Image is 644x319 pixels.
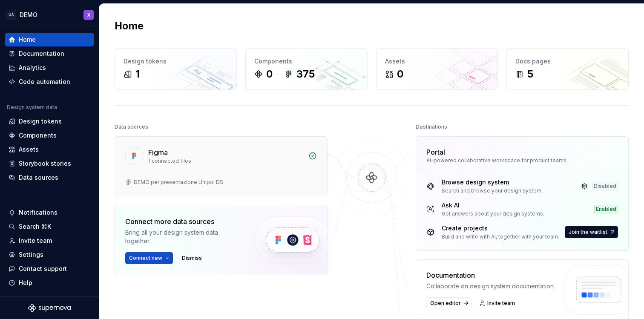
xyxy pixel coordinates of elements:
[19,63,46,72] div: Analytics
[19,78,70,86] div: Code automation
[442,224,559,233] div: Create projects
[124,57,228,66] div: Design tokens
[19,117,62,126] div: Design tokens
[385,57,489,66] div: Assets
[442,178,543,187] div: Browse design system
[125,228,240,245] div: Bring all your design system data together.
[5,262,94,276] button: Contact support
[442,210,544,217] div: Get answers about your design systems.
[477,297,519,309] a: Invite team
[5,220,94,233] button: Search ⌘K
[19,222,51,231] div: Search ⌘K
[296,67,315,81] div: 375
[5,234,94,247] a: Invite team
[5,157,94,170] a: Storybook stories
[19,264,67,273] div: Contact support
[19,236,52,245] div: Invite team
[134,179,223,186] div: DEMO per presentazione Unipol DS
[426,270,555,280] div: Documentation
[426,297,471,309] a: Open editor
[5,276,94,290] button: Help
[5,171,94,184] a: Data sources
[129,255,162,262] span: Connect new
[19,145,39,154] div: Assets
[19,173,58,182] div: Data sources
[5,248,94,262] a: Settings
[442,201,544,210] div: Ask AI
[125,216,240,227] div: Connect more data sources
[592,182,618,190] div: Disabled
[2,6,97,24] button: UADEMOX
[148,147,168,158] div: Figma
[426,147,445,157] div: Portal
[19,35,36,44] div: Home
[19,208,57,217] div: Notifications
[527,67,533,81] div: 5
[148,158,303,164] div: 1 connected files
[442,187,543,194] div: Search and browse your design system.
[87,11,90,18] div: X
[5,33,94,46] a: Home
[19,159,71,168] div: Storybook stories
[426,157,618,164] div: AI-powered collaborative workspace for product teams.
[376,48,498,90] a: Assets0
[5,206,94,219] button: Notifications
[115,121,148,133] div: Data sources
[515,57,620,66] div: Docs pages
[125,252,173,264] button: Connect new
[5,115,94,128] a: Design tokens
[5,47,94,60] a: Documentation
[254,57,359,66] div: Components
[19,49,64,58] div: Documentation
[266,67,273,81] div: 0
[20,11,37,19] div: DEMO
[487,300,515,307] span: Invite team
[5,143,94,156] a: Assets
[5,75,94,89] a: Code automation
[506,48,629,90] a: Docs pages5
[594,205,618,213] div: Enabled
[19,131,57,140] div: Components
[115,136,328,196] a: Figma1 connected filesDEMO per presentazione Unipol DS
[245,48,368,90] a: Components0375
[135,67,140,81] div: 1
[565,226,618,238] button: Join the waitlist
[6,10,16,20] div: UA
[5,61,94,75] a: Analytics
[115,48,237,90] a: Design tokens1
[569,229,607,236] span: Join the waitlist
[19,250,43,259] div: Settings
[182,255,202,262] span: Dismiss
[426,282,555,290] div: Collaborate on design system documentation.
[442,233,559,240] div: Build and write with AI, together with your team.
[5,129,94,142] a: Components
[19,279,32,287] div: Help
[397,67,403,81] div: 0
[416,121,447,133] div: Destinations
[178,252,206,264] button: Dismiss
[430,300,461,307] span: Open editor
[115,19,144,33] h2: Home
[28,304,71,312] svg: Supernova Logo
[7,104,57,111] div: Design system data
